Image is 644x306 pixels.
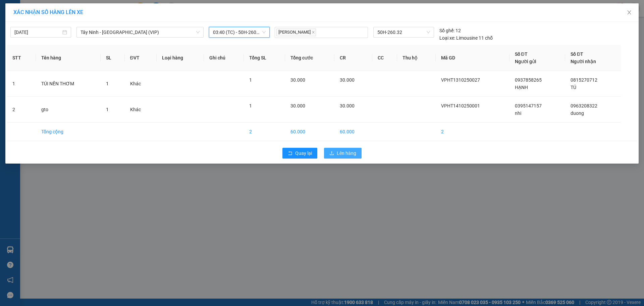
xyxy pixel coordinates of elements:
td: 2 [7,97,36,123]
span: down [196,30,200,34]
span: 50H-260.32 [377,27,430,37]
span: Người nhận [571,59,596,64]
span: Người gửi [515,59,536,64]
span: 03:40 (TC) - 50H-260.32 [213,27,266,37]
th: CR [334,45,372,71]
span: 30.000 [340,77,355,83]
span: nhi [515,111,521,116]
span: rollback [288,151,292,156]
span: Loại xe: [439,34,455,42]
td: gto [36,97,101,123]
span: VPHT1310250027 [441,77,480,83]
span: close [312,31,315,34]
td: Tổng cộng [36,123,101,141]
th: Tổng cước [285,45,334,71]
b: GỬI : PV [GEOGRAPHIC_DATA] [8,49,100,71]
span: 1 [249,103,252,108]
span: 0963208322 [571,103,597,108]
th: Loại hàng [157,45,204,71]
span: duong [571,111,584,116]
span: [PERSON_NAME] [276,29,316,36]
span: 0815270712 [571,77,597,83]
span: 1 [249,77,252,83]
span: VPHT1410250001 [441,103,480,108]
td: Khác [125,71,157,97]
th: Ghi chú [204,45,244,71]
th: Tổng SL [244,45,285,71]
button: rollbackQuay lại [282,148,317,159]
span: Lên hàng [337,149,356,157]
span: close [627,10,632,15]
img: logo.jpg [8,8,42,42]
td: 2 [244,123,285,141]
span: Tây Ninh - Sài Gòn (VIP) [80,27,200,37]
th: CC [372,45,397,71]
span: TÚ [571,85,576,90]
span: 30.000 [290,77,305,83]
td: Khác [125,97,157,123]
span: HẠNH [515,85,528,90]
div: 12 [439,27,461,34]
th: Thu hộ [397,45,435,71]
span: upload [329,151,334,156]
td: 2 [436,123,509,141]
span: Số ĐT [515,51,528,57]
span: Số ĐT [571,51,583,57]
span: 0395147157 [515,103,542,108]
span: XÁC NHẬN SỐ HÀNG LÊN XE [13,9,83,15]
th: Tên hàng [36,45,101,71]
button: uploadLên hàng [324,148,362,159]
th: Mã GD [436,45,509,71]
span: 0937858265 [515,77,542,83]
span: 1 [106,107,109,112]
span: 30.000 [340,103,355,108]
div: Limousine 11 chỗ [439,34,493,42]
span: Số ghế: [439,27,454,34]
td: 60.000 [334,123,372,141]
button: Close [620,3,639,22]
td: 1 [7,71,36,97]
th: SL [101,45,124,71]
td: TÚI NẾN THƠM [36,71,101,97]
th: ĐVT [125,45,157,71]
span: 1 [106,81,109,86]
td: 60.000 [285,123,334,141]
li: Hotline: 1900 8153 [63,25,280,33]
span: 30.000 [290,103,305,108]
input: 14/10/2025 [14,29,61,36]
th: STT [7,45,36,71]
span: Quay lại [295,149,312,157]
li: [STREET_ADDRESS][PERSON_NAME]. [GEOGRAPHIC_DATA], Tỉnh [GEOGRAPHIC_DATA] [63,16,280,25]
